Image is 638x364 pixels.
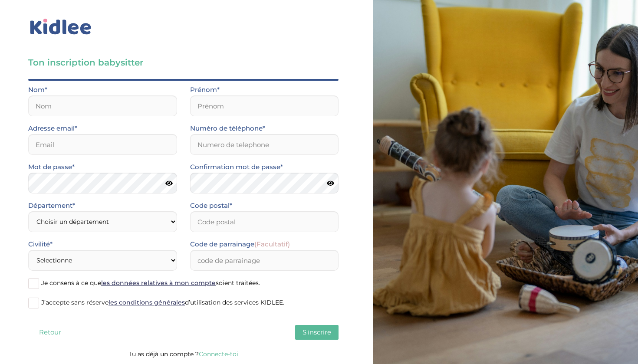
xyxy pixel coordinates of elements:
[190,84,220,95] label: Prénom*
[28,161,75,173] label: Mot de passe*
[190,95,339,116] input: Prénom
[101,279,216,287] a: les données relatives à mon compte
[254,240,290,248] span: (Facultatif)
[28,348,339,360] p: Tu as déjà un compte ?
[190,123,265,134] label: Numéro de téléphone*
[28,56,339,69] h3: Ton inscription babysitter
[190,161,283,173] label: Confirmation mot de passe*
[109,298,185,306] a: les conditions générales
[28,123,77,134] label: Adresse email*
[190,239,290,250] label: Code de parrainage
[28,17,93,37] img: logo_kidlee_bleu
[190,134,339,155] input: Numero de telephone
[28,325,72,340] button: Retour
[190,250,339,271] input: code de parrainage
[199,350,238,358] a: Connecte-toi
[28,200,75,211] label: Département*
[303,328,331,336] span: S'inscrire
[41,279,260,287] span: Je consens à ce que soient traitées.
[190,211,339,232] input: Code postal
[28,239,53,250] label: Civilité*
[190,200,232,211] label: Code postal*
[28,95,177,116] input: Nom
[295,325,339,340] button: S'inscrire
[41,298,284,306] span: J’accepte sans réserve d’utilisation des services KIDLEE.
[28,134,177,155] input: Email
